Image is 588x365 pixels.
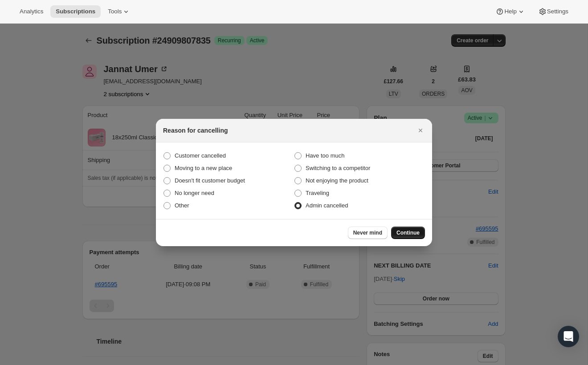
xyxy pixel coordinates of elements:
span: Subscriptions [56,8,95,15]
span: Never mind [353,229,382,236]
span: Other [175,202,189,209]
button: Tools [102,5,136,18]
span: Doesn't fit customer budget [175,177,245,184]
button: Analytics [14,5,49,18]
span: Help [504,8,516,15]
span: Have too much [306,152,344,159]
span: Settings [547,8,568,15]
span: Moving to a new place [175,165,232,171]
span: No longer need [175,190,214,196]
span: Analytics [20,8,43,15]
button: Settings [533,5,574,18]
button: Close [414,124,427,137]
button: Subscriptions [50,5,101,18]
button: Continue [391,227,425,239]
div: Open Intercom Messenger [558,326,579,347]
h2: Reason for cancelling [163,126,228,135]
button: Help [490,5,531,18]
span: Tools [108,8,122,15]
span: Not enjoying the product [306,177,368,184]
span: Switching to a competitor [306,165,370,171]
span: Admin cancelled [306,202,348,209]
span: Traveling [306,190,329,196]
span: Customer cancelled [175,152,226,159]
span: Continue [396,229,420,236]
button: Never mind [348,227,388,239]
